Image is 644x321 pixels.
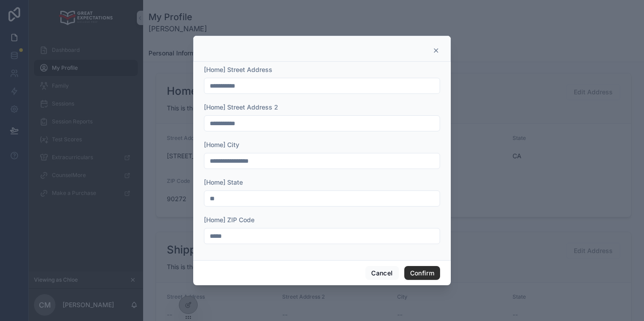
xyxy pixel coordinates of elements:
[204,216,254,224] span: [Home] ZIP Code
[204,103,278,111] span: [Home] Street Address 2
[404,266,440,280] button: Confirm
[204,178,243,186] span: [Home] State
[204,141,239,148] span: [Home] City
[365,266,398,280] button: Cancel
[204,66,272,73] span: [Home] Street Address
